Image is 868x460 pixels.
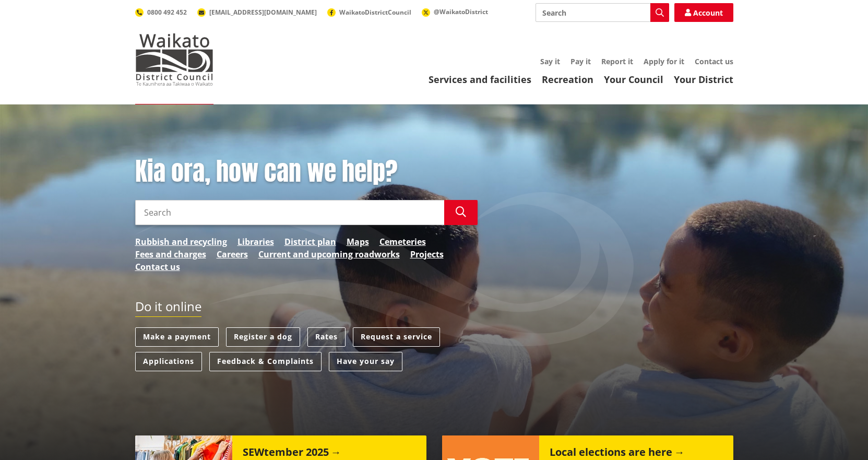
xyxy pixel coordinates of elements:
a: WaikatoDistrictCouncil [327,8,411,17]
a: Say it [540,56,560,66]
a: Cemeteries [379,235,426,248]
a: Feedback & Complaints [209,352,322,371]
a: Have your say [329,352,402,371]
h2: Do it online [135,299,201,317]
a: Request a service [353,327,440,347]
input: Search input [135,200,444,225]
a: Report it [601,56,633,66]
a: Pay it [570,56,591,66]
span: @WaikatoDistrict [434,7,488,16]
a: Apply for it [644,56,684,66]
a: Your District [674,73,733,86]
a: Contact us [135,261,180,273]
img: Waikato District Council - Te Kaunihera aa Takiwaa o Waikato [135,33,213,86]
a: Applications [135,352,202,371]
a: Maps [347,235,369,248]
a: Register a dog [226,327,300,347]
a: Make a payment [135,327,219,347]
a: Account [674,3,733,22]
a: Services and facilities [429,73,531,86]
a: Your Council [604,73,663,86]
a: Recreation [542,73,593,86]
input: Search input [536,3,669,22]
a: Fees and charges [135,248,206,261]
span: [EMAIL_ADDRESS][DOMAIN_NAME] [209,8,317,17]
a: Projects [410,248,444,261]
a: Rates [307,327,346,347]
a: Current and upcoming roadworks [258,248,400,261]
a: [EMAIL_ADDRESS][DOMAIN_NAME] [197,8,317,17]
a: @WaikatoDistrict [422,7,488,16]
span: WaikatoDistrictCouncil [339,8,411,17]
a: 0800 492 452 [135,8,187,17]
a: District plan [284,235,336,248]
a: Libraries [237,235,274,248]
a: Contact us [695,56,733,66]
span: 0800 492 452 [147,8,187,17]
a: Rubbish and recycling [135,235,227,248]
h1: Kia ora, how can we help? [135,157,478,187]
a: Careers [217,248,248,261]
